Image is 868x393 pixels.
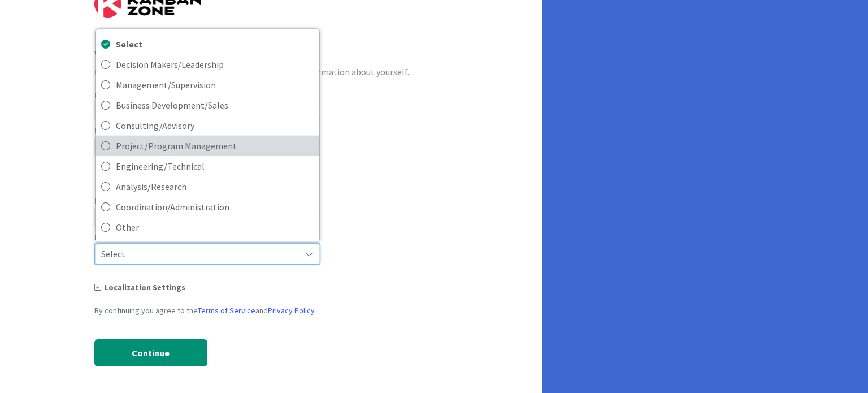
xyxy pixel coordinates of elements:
[198,305,255,316] a: Terms of Service
[94,90,135,100] label: First Name
[94,197,157,205] span: My Area of Focus
[116,178,314,195] span: Analysis/Research
[96,156,319,176] a: Engineering/Technical
[94,65,449,79] div: Create your account profile by providing a little more information about yourself.
[116,55,314,72] span: Decision Makers/Leadership
[94,45,449,65] div: Welcome!
[116,157,314,174] span: Engineering/Technical
[94,233,154,241] span: My Primary Role
[101,246,294,262] span: Select
[94,305,320,317] div: By continuing you agree to the and
[96,135,319,156] a: Project/Program Management
[116,76,314,93] span: Management/Supervision
[96,74,319,94] a: Management/Supervision
[96,115,319,135] a: Consulting/Advisory
[96,176,319,196] a: Analysis/Research
[96,33,319,54] a: Select
[96,54,319,74] a: Decision Makers/Leadership
[116,218,314,235] span: Other
[116,96,314,113] span: Business Development/Sales
[268,305,315,316] a: Privacy Policy
[96,217,319,237] a: Other
[116,198,314,215] span: Coordination/Administration
[94,126,132,134] label: Password
[94,282,320,293] div: Localization Settings
[116,116,314,133] span: Consulting/Advisory
[116,35,314,52] span: Select
[116,137,314,154] span: Project/Program Management
[94,339,207,366] button: Continue
[96,94,319,115] a: Business Development/Sales
[96,196,319,217] a: Coordination/Administration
